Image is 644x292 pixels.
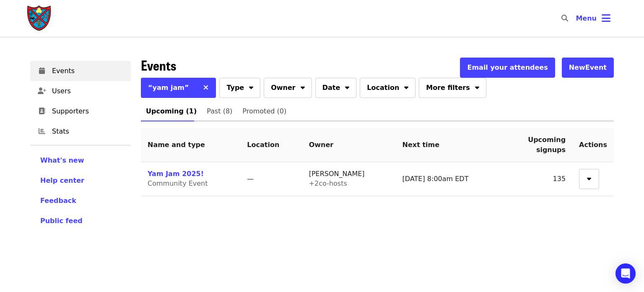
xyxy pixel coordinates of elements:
[561,14,568,22] i: search icon
[419,78,486,98] button: More filters
[40,176,121,186] a: Help center
[39,67,45,75] i: calendar icon
[602,12,610,24] i: bars icon
[202,101,237,121] a: Past (8)
[264,78,312,98] button: Owner
[460,58,555,78] button: Email your attendees
[52,126,124,137] span: Stats
[39,127,45,135] i: chart-bar icon
[247,174,295,184] div: —
[302,162,396,196] td: [PERSON_NAME]
[242,105,286,117] span: Promoted (0)
[148,170,204,178] a: Yam Jam 2025!
[404,82,408,90] i: sort-down icon
[141,128,240,162] th: Name and type
[141,78,196,98] button: “yam jam”
[30,121,131,142] a: Stats
[345,82,349,90] i: sort-down icon
[146,105,197,117] span: Upcoming (1)
[38,87,46,95] i: user-plus icon
[40,155,121,166] a: What's new
[52,86,124,96] span: Users
[30,81,131,101] a: Users
[615,263,636,284] div: Open Intercom Messenger
[141,55,176,75] span: Events
[315,78,357,98] button: Date
[510,174,566,184] div: 135
[367,83,399,93] span: Location
[237,101,291,121] a: Promoted (0)
[562,58,614,78] button: NewEvent
[148,179,208,187] span: Community Event
[302,128,396,162] th: Owner
[30,101,131,121] a: Supporters
[587,174,591,182] i: sort-down icon
[141,101,202,121] a: Upcoming (1)
[240,128,302,162] th: Location
[40,216,121,226] a: Public feed
[271,83,296,93] span: Owner
[426,83,470,93] span: More filters
[219,78,260,98] button: Type
[52,66,124,76] span: Events
[40,196,76,206] button: Feedback
[360,78,415,98] button: Location
[573,8,580,29] input: Search
[249,82,253,90] i: sort-down icon
[309,179,389,189] div: + 2 co-host s
[27,5,52,32] img: Society of St. Andrew - Home
[301,82,305,90] i: sort-down icon
[203,84,208,92] i: times icon
[396,162,504,196] td: [DATE] 8:00am EDT
[322,83,340,93] span: Date
[569,8,617,29] button: Toggle account menu
[396,128,504,162] th: Next time
[40,176,84,184] span: Help center
[39,107,45,115] i: address-book icon
[226,83,244,93] span: Type
[30,61,131,81] a: Events
[572,128,614,162] th: Actions
[52,106,124,116] span: Supporters
[576,14,597,22] span: Menu
[528,136,566,154] span: Upcoming signups
[40,156,84,164] span: What's new
[40,217,83,225] span: Public feed
[207,105,232,117] span: Past (8)
[475,82,479,90] i: sort-down icon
